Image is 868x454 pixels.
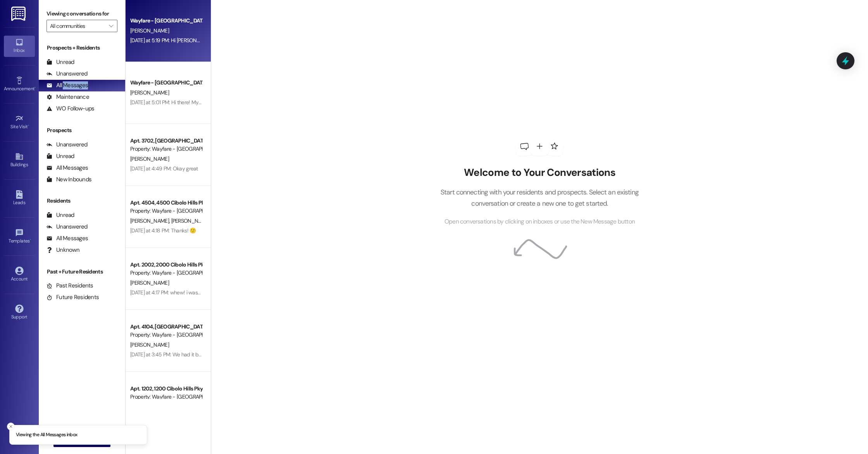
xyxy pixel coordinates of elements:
[130,89,169,96] span: [PERSON_NAME]
[46,81,88,89] div: All Messages
[30,237,31,242] span: •
[130,393,202,401] div: Property: Wayfare - [GEOGRAPHIC_DATA]
[130,269,202,277] div: Property: Wayfare - [GEOGRAPHIC_DATA]
[46,164,88,172] div: All Messages
[4,302,35,323] a: Support
[171,217,210,224] span: [PERSON_NAME]
[130,227,196,234] div: [DATE] at 4:18 PM: Thanks! 🙂
[444,217,635,227] span: Open conversations by clicking on inboxes or use the New Message button
[50,20,105,32] input: All communities
[130,217,171,224] span: [PERSON_NAME]
[46,152,74,160] div: Unread
[130,207,202,215] div: Property: Wayfare - [GEOGRAPHIC_DATA]
[39,44,125,52] div: Prospects + Residents
[46,8,117,20] label: Viewing conversations for
[4,188,35,209] a: Leads
[429,187,650,209] p: Start connecting with your residents and prospects. Select an existing conversation or create a n...
[130,199,202,207] div: Apt. 4504, 4500 Cibolo Hills Pky
[130,351,377,358] div: [DATE] at 3:45 PM: We had it but Assurant didn't switch it over in time. But, the $18.00 charge w...
[130,323,202,331] div: Apt. 4104, [GEOGRAPHIC_DATA]
[130,17,202,25] div: Wayfare - [GEOGRAPHIC_DATA]
[130,155,169,162] span: [PERSON_NAME]
[130,341,169,348] span: [PERSON_NAME]
[4,264,35,285] a: Account
[130,289,271,296] div: [DATE] at 4:17 PM: whew! i was afraid i'd missed him. thank you!!
[130,79,202,87] div: Wayfare - [GEOGRAPHIC_DATA]
[46,58,74,66] div: Unread
[34,85,36,90] span: •
[46,293,99,301] div: Future Residents
[130,331,202,339] div: Property: Wayfare - [GEOGRAPHIC_DATA]
[46,282,93,290] div: Past Residents
[11,7,27,21] img: ResiDesk Logo
[130,261,202,269] div: Apt. 2002, 2000 Cibolo Hills Pky
[39,126,125,134] div: Prospects
[46,93,89,101] div: Maintenance
[16,432,77,439] p: Viewing the All Messages inbox
[46,105,94,113] div: WO Follow-ups
[39,197,125,205] div: Residents
[46,211,74,219] div: Unread
[130,385,202,393] div: Apt. 1202, 1200 Cibolo Hills Pky
[130,27,169,34] span: [PERSON_NAME]
[429,167,650,179] h2: Welcome to Your Conversations
[46,175,91,184] div: New Inbounds
[46,223,88,231] div: Unanswered
[46,70,88,78] div: Unanswered
[46,141,88,149] div: Unanswered
[4,36,35,57] a: Inbox
[46,234,88,242] div: All Messages
[28,123,29,128] span: •
[46,246,79,254] div: Unknown
[4,150,35,171] a: Buildings
[4,112,35,133] a: Site Visit •
[4,226,35,247] a: Templates •
[39,268,125,276] div: Past + Future Residents
[130,137,202,145] div: Apt. 3702, [GEOGRAPHIC_DATA]
[7,423,15,430] button: Close toast
[130,165,198,172] div: [DATE] at 4:49 PM: Okay great
[130,279,169,286] span: [PERSON_NAME]
[130,145,202,153] div: Property: Wayfare - [GEOGRAPHIC_DATA]
[109,23,113,29] i: 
